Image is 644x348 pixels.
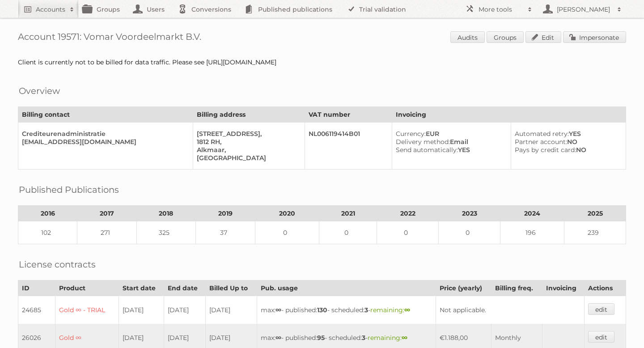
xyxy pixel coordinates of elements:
[392,107,626,123] th: Invoicing
[436,296,585,324] td: Not applicable.
[487,31,524,43] a: Groups
[319,206,377,221] th: 2021
[196,221,255,244] td: 37
[396,138,450,146] span: Delivery method:
[77,206,136,221] th: 2017
[18,206,77,221] th: 2016
[439,206,500,221] th: 2023
[305,123,392,170] td: NL006119414B01
[564,206,626,221] th: 2025
[197,146,297,154] div: Alkmaar,
[491,280,542,296] th: Billing freq.
[317,306,327,314] strong: 130
[436,280,491,296] th: Price (yearly)
[377,221,439,244] td: 0
[515,138,567,146] span: Partner account:
[500,206,564,221] th: 2024
[555,5,613,14] h2: [PERSON_NAME]
[525,31,561,43] a: Edit
[368,334,407,342] span: remaining:
[479,5,523,14] h2: More tools
[396,146,504,154] div: YES
[377,206,439,221] th: 2022
[515,146,619,154] div: NO
[584,280,626,296] th: Actions
[164,280,206,296] th: End date
[197,130,297,138] div: [STREET_ADDRESS],
[275,306,281,314] strong: ∞
[563,31,626,43] a: Impersonate
[515,130,569,138] span: Automated retry:
[317,334,325,342] strong: 95
[542,280,584,296] th: Invoicing
[500,221,564,244] td: 196
[193,107,305,123] th: Billing address
[396,130,504,138] div: EUR
[22,130,186,138] div: Crediteurenadministratie
[255,206,319,221] th: 2020
[136,221,195,244] td: 325
[404,306,410,314] strong: ∞
[439,221,500,244] td: 0
[396,130,426,138] span: Currency:
[55,280,119,296] th: Product
[275,334,281,342] strong: ∞
[196,206,255,221] th: 2019
[396,138,504,146] div: Email
[36,5,65,14] h2: Accounts
[18,221,77,244] td: 102
[319,221,377,244] td: 0
[18,296,55,324] td: 24685
[370,306,410,314] span: remaining:
[55,296,119,324] td: Gold ∞ - TRIAL
[22,138,186,146] div: [EMAIL_ADDRESS][DOMAIN_NAME]
[588,303,614,315] a: edit
[18,107,193,123] th: Billing contact
[18,58,626,66] div: Client is currently not to be billed for data traffic. Please see [URL][DOMAIN_NAME]
[515,146,576,154] span: Pays by credit card:
[588,331,614,343] a: edit
[136,206,195,221] th: 2018
[119,296,164,324] td: [DATE]
[257,280,436,296] th: Pub. usage
[119,280,164,296] th: Start date
[18,31,626,45] h1: Account 19571: Vomar Voordeelmarkt B.V.
[197,154,297,162] div: [GEOGRAPHIC_DATA]
[396,146,458,154] span: Send automatically:
[450,31,485,43] a: Audits
[164,296,206,324] td: [DATE]
[402,334,407,342] strong: ∞
[255,221,319,244] td: 0
[206,296,257,324] td: [DATE]
[564,221,626,244] td: 239
[515,138,619,146] div: NO
[206,280,257,296] th: Billed Up to
[364,306,368,314] strong: 3
[19,183,119,196] h2: Published Publications
[257,296,436,324] td: max: - published: - scheduled: -
[362,334,365,342] strong: 3
[305,107,392,123] th: VAT number
[19,258,96,271] h2: License contracts
[19,84,60,98] h2: Overview
[18,280,55,296] th: ID
[197,138,297,146] div: 1812 RH,
[515,130,619,138] div: YES
[77,221,136,244] td: 271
